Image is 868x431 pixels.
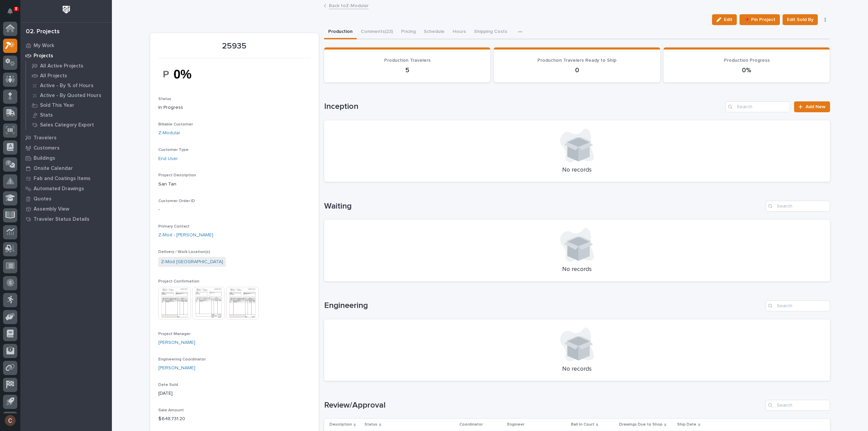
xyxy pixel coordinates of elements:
[20,214,112,224] a: Traveler Status Details
[26,110,112,120] a: Stats
[158,383,178,387] span: Date Sold
[158,357,206,361] span: Engineering Coordinator
[34,43,54,49] p: My Work
[34,165,73,172] p: Onsite Calendar
[34,186,84,192] p: Automated Drawings
[158,408,184,412] span: Sale Amount
[787,16,813,24] span: Edit Sold By
[158,62,209,86] img: 2KnX9uPK1sm22CF0a1xgF4Hksc4h8kiUumXIC-D1zYI
[15,6,17,11] p: 8
[158,130,180,137] a: Z-Modular
[40,112,53,118] p: Stats
[158,199,195,203] span: Customer Order ID
[537,58,616,63] span: Production Travelers Ready to Ship
[26,61,112,71] a: All Active Projects
[158,148,189,152] span: Customer Type
[712,14,737,25] button: Edit
[794,101,830,112] a: Add New
[364,421,377,428] p: Status
[26,100,112,110] a: Sold This Year
[20,163,112,173] a: Onsite Calendar
[384,58,431,63] span: Production Travelers
[34,196,52,202] p: Quotes
[40,63,83,69] p: All Active Projects
[470,25,511,39] button: Shipping Costs
[332,366,822,373] p: No records
[324,301,763,311] h1: Engineering
[34,176,91,182] p: Fab and Coatings Items
[3,4,17,18] button: Notifications
[332,166,822,174] p: No records
[724,58,770,63] span: Production Progress
[34,145,60,151] p: Customers
[158,279,199,283] span: Project Confirmation
[324,25,357,39] button: Production
[3,413,17,428] button: users-avatar
[619,421,663,428] p: Drawings Due to Shop
[158,415,311,423] p: $ 648,731.20
[8,8,17,19] div: Notifications8
[324,102,723,112] h1: Inception
[158,181,311,188] p: San Tan
[20,40,112,51] a: My Work
[158,224,190,229] span: Primary Contact
[40,73,67,79] p: All Projects
[34,155,55,161] p: Buildings
[34,135,57,141] p: Travelers
[158,41,311,51] p: 25935
[677,421,696,428] p: Ship Date
[34,53,53,59] p: Projects
[324,201,763,211] h1: Waiting
[158,206,311,213] p: -
[40,83,94,89] p: Active - By % of Hours
[766,400,830,411] input: Search
[158,365,195,372] a: [PERSON_NAME]
[330,421,352,428] p: Description
[158,122,193,126] span: Billable Customer
[766,300,830,311] input: Search
[332,66,482,74] p: 5
[507,421,525,428] p: Engineer
[724,17,732,23] span: Edit
[726,101,790,112] input: Search
[158,332,191,336] span: Project Manager
[449,25,470,39] button: Hours
[158,97,171,101] span: Status
[329,1,369,9] a: Back toZ-Modular
[161,258,223,266] a: Z-Mod [GEOGRAPHIC_DATA]
[420,25,449,39] button: Schedule
[459,421,483,428] p: Coordinator
[20,51,112,61] a: Projects
[40,122,94,128] p: Sales Category Export
[158,390,311,397] p: [DATE]
[158,232,213,239] a: Z-Mod - [PERSON_NAME]
[357,25,397,39] button: Comments (23)
[571,421,594,428] p: Ball In Court
[324,400,763,410] h1: Review/Approval
[20,143,112,153] a: Customers
[739,14,780,25] button: 📌 Pin Project
[332,266,822,273] p: No records
[40,93,101,99] p: Active - By Quoted Hours
[20,204,112,214] a: Assembly View
[60,3,73,16] img: Workspace Logo
[397,25,420,39] button: Pricing
[40,102,74,109] p: Sold This Year
[20,183,112,194] a: Automated Drawings
[26,120,112,130] a: Sales Category Export
[502,66,652,74] p: 0
[744,16,775,24] span: 📌 Pin Project
[26,28,60,36] div: 02. Projects
[26,81,112,90] a: Active - By % of Hours
[158,155,178,162] a: End User
[34,216,90,222] p: Traveler Status Details
[158,173,196,177] span: Project Description
[766,201,830,212] input: Search
[672,66,822,74] p: 0%
[806,104,826,109] span: Add New
[158,339,195,346] a: [PERSON_NAME]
